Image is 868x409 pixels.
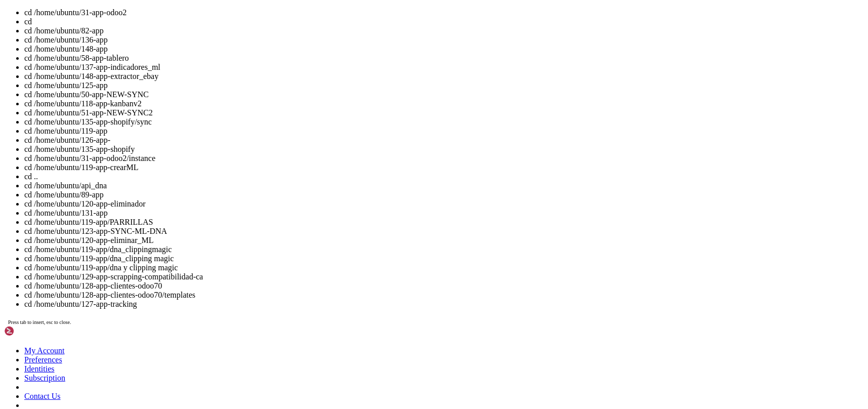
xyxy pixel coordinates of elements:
[24,81,864,90] li: cd /home/ubuntu/125-app
[24,145,864,154] li: cd /home/ubuntu/135-app-shopify
[24,8,864,17] li: cd /home/ubuntu/31-app-odoo2
[24,17,864,26] li: cd
[24,54,864,63] li: cd /home/ubuntu/58-app-tablero
[4,56,736,64] x-row: System information as of [DATE]
[24,245,864,254] li: cd /home/ubuntu/119-app/dna_clippingmagic
[4,133,736,142] x-row: To see these additional updates run: apt list --upgradable
[24,209,864,218] li: cd /home/ubuntu/131-app
[24,72,864,81] li: cd /home/ubuntu/148-app-extractor_ebay
[24,364,55,373] a: Identities
[24,392,61,400] a: Contact Us
[24,117,864,127] li: cd /home/ubuntu/135-app-shopify/sync
[24,108,864,117] li: cd /home/ubuntu/51-app-NEW-SYNC2
[24,26,864,35] li: cd /home/ubuntu/82-app
[4,228,81,236] span: ubuntu@vps-08acaf7e
[24,236,864,245] li: cd /home/ubuntu/120-app-eliminar_ML
[24,199,864,209] li: cd /home/ubuntu/120-app-eliminador
[24,254,864,263] li: cd /home/ubuntu/119-app/dna_clipping magic
[24,127,864,136] li: cd /home/ubuntu/119-app
[24,154,864,163] li: cd /home/ubuntu/31-app-odoo2/instance
[4,168,736,176] x-row: [URL][DOMAIN_NAME]
[8,319,71,325] span: Press tab to insert, esc to close.
[4,326,62,336] img: Shellngn
[85,228,89,236] span: ~
[24,99,864,108] li: cd /home/ubuntu/118-app-kanbanv2
[4,125,736,133] x-row: 1 update can be applied immediately.
[24,163,864,172] li: cd /home/ubuntu/119-app-crearML
[24,300,864,309] li: cd /home/ubuntu/127-app-tracking
[24,227,864,236] li: cd /home/ubuntu/123-app-SYNC-ML-DNA
[24,136,864,145] li: cd /home/ubuntu/126-app-
[4,99,736,107] x-row: Swap usage: 0%
[24,190,864,199] li: cd /home/ubuntu/89-app
[4,4,736,13] x-row: Welcome to Ubuntu 23.04 (GNU/Linux 6.2.0-39-generic x86_64)
[24,90,864,99] li: cd /home/ubuntu/50-app-NEW-SYNC
[4,150,736,159] x-row: Your Ubuntu release is not supported anymore.
[4,81,736,90] x-row: Usage of /: 21.7% of 77.39GB Users logged in: 0
[4,38,736,47] x-row: * Support: [URL][DOMAIN_NAME]
[24,281,864,291] li: cd /home/ubuntu/128-app-clientes-odoo70
[4,30,736,38] x-row: * Management: [URL][DOMAIN_NAME]
[4,193,736,202] x-row: Run 'do-release-upgrade' to upgrade to it.
[24,181,864,190] li: cd /home/ubuntu/api_dna
[24,45,864,54] li: cd /home/ubuntu/148-app
[24,355,62,364] a: Preferences
[24,35,864,45] li: cd /home/ubuntu/136-app
[4,228,736,236] x-row: : $ cd
[24,272,864,281] li: cd /home/ubuntu/129-app-scrapping-compatibilidad-ca
[24,172,864,181] li: cd ..
[24,218,864,227] li: cd /home/ubuntu/119-app/PARRILLAS
[24,63,864,72] li: cd /home/ubuntu/137-app-indicadores_ml
[24,346,65,355] a: My Account
[111,228,115,236] div: (25, 26)
[24,291,864,300] li: cd /home/ubuntu/128-app-clientes-odoo70/templates
[24,263,864,272] li: cd /home/ubuntu/119-app/dna y clipping magic
[24,374,65,382] a: Subscription
[4,21,736,30] x-row: * Documentation: [URL][DOMAIN_NAME]
[4,219,736,228] x-row: Last login: [DATE] from [TECHNICAL_ID]
[4,185,736,193] x-row: New release '24.04.3 LTS' available.
[4,73,736,81] x-row: System load: 0.0 Processes: 175
[4,90,736,99] x-row: Memory usage: 49% IPv4 address for ens3: [TECHNICAL_ID]
[4,159,736,168] x-row: For upgrade information, please visit:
